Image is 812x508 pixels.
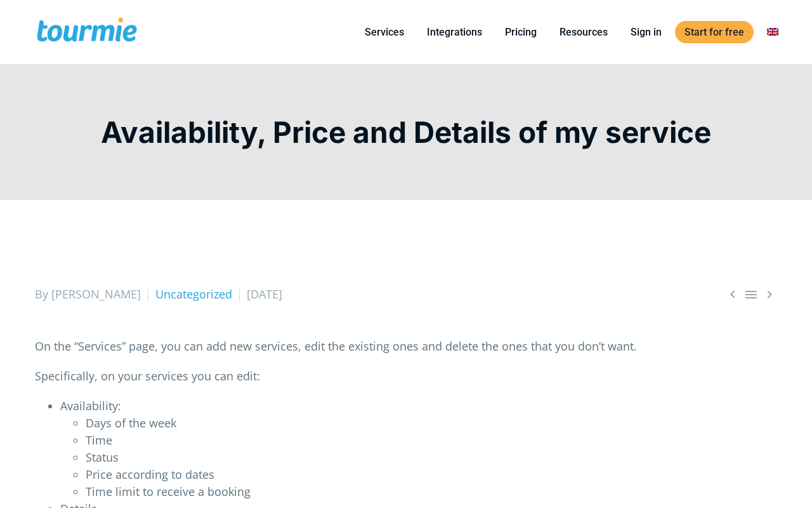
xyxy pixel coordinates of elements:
[60,398,777,500] li: Availability:
[495,24,546,40] a: Pricing
[762,286,777,302] a: 
[725,286,740,302] a: 
[675,21,754,43] a: Start for free
[417,24,492,40] a: Integrations
[86,432,777,449] li: Time
[35,368,777,385] p: Specifically, on your services you can edit:
[86,415,777,432] li: Days of the week
[550,24,617,40] a: Resources
[86,449,777,466] li: Status
[35,115,777,149] h1: Availability, Price and Details of my service
[86,483,777,500] li: Time limit to receive a booking
[725,286,740,302] span: Previous post
[621,24,671,40] a: Sign in
[35,286,141,302] span: By [PERSON_NAME]
[743,286,759,302] a: 
[35,338,777,355] p: On the “Services” page, you can add new services, edit the existing ones and delete the ones that...
[155,286,232,302] a: Uncategorized
[247,286,282,302] span: [DATE]
[86,466,777,483] li: Price according to dates
[355,24,414,40] a: Services
[762,286,777,302] span: Next post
